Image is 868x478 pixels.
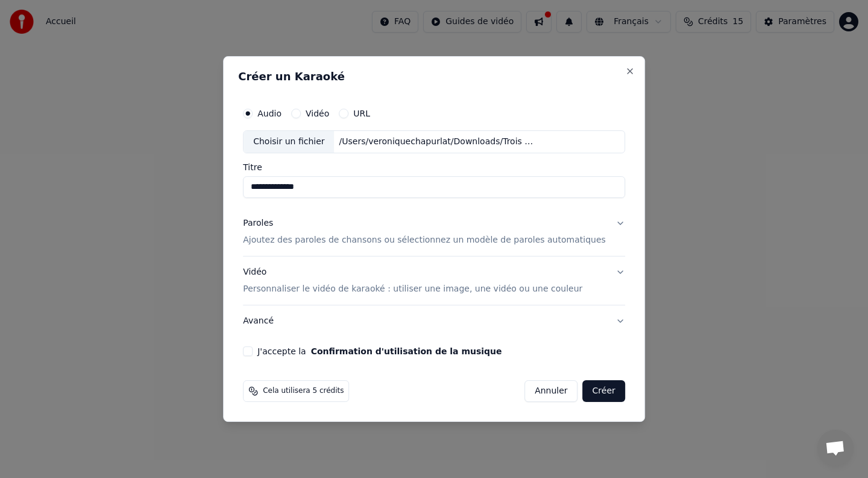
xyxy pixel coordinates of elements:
button: VidéoPersonnaliser le vidéo de karaoké : utiliser une image, une vidéo ou une couleur [243,257,625,305]
button: ParolesAjoutez des paroles de chansons ou sélectionnez un modèle de paroles automatiques [243,208,625,256]
button: Avancé [243,305,625,337]
label: Audio [257,109,281,118]
div: Vidéo [243,266,582,295]
label: URL [353,109,370,118]
div: /Users/veroniquechapurlat/Downloads/Trois Cafés Gourmands - À nos souvenirs [Clip officiel].mp3 [335,136,539,148]
label: J'accepte la [257,347,502,355]
p: Ajoutez des paroles de chansons ou sélectionnez un modèle de paroles automatiques [243,234,606,246]
button: Annuler [524,380,577,402]
div: Choisir un fichier [244,131,334,153]
div: Paroles [243,217,273,229]
label: Titre [243,163,625,171]
button: Créer [583,380,625,402]
p: Personnaliser le vidéo de karaoké : utiliser une image, une vidéo ou une couleur [243,283,582,295]
span: Cela utilisera 5 crédits [263,386,344,396]
h2: Créer un Karaoké [238,71,630,82]
label: Vidéo [306,109,329,118]
button: J'accepte la [311,347,502,355]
